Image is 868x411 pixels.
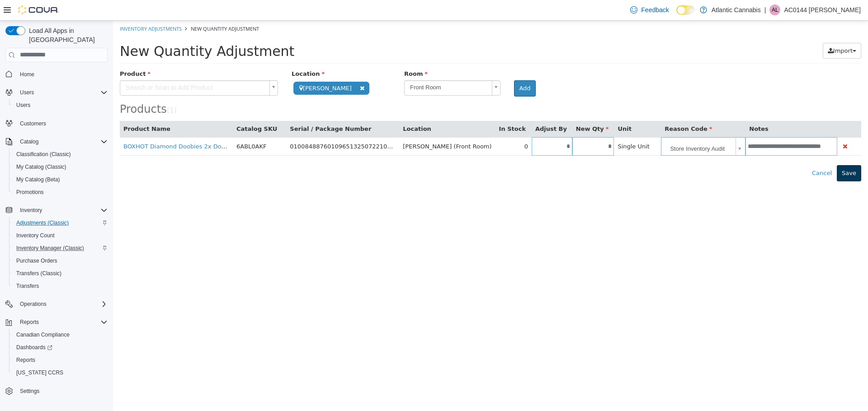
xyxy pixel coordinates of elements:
button: Catalog [2,135,111,148]
button: Classification (Classic) [9,148,111,161]
span: 1 [57,86,61,94]
span: Inventory Count [16,232,55,239]
p: | [764,5,766,15]
span: Feedback [641,5,669,14]
a: Promotions [13,187,47,198]
span: Single Unit [505,122,537,129]
span: Transfers (Classic) [16,270,61,277]
span: My Catalog (Classic) [16,163,66,171]
span: Transfers [16,282,39,290]
button: Location [290,104,320,113]
button: Cancel [694,144,724,161]
a: Dashboards [13,342,56,353]
button: [US_STATE] CCRS [9,366,111,379]
a: Classification (Classic) [13,149,75,160]
button: Transfers (Classic) [9,267,111,280]
span: Canadian Compliance [13,329,108,340]
a: Canadian Compliance [13,329,73,340]
button: Inventory Count [9,229,111,242]
span: Search or Scan to Add Product [7,60,153,74]
p: Atlantic Cannabis [712,5,761,15]
p: AC0144 [PERSON_NAME] [784,5,861,15]
button: Promotions [9,186,111,199]
span: Users [16,87,108,98]
span: Purchase Orders [16,257,57,264]
span: Transfers [13,281,108,291]
button: Add [401,60,422,76]
button: My Catalog (Classic) [9,161,111,173]
button: Purchase Orders [9,254,111,267]
span: Reason Code [552,105,599,111]
button: Reports [16,317,42,328]
button: Delete Product [728,120,736,131]
div: AC0144 Lawrenson Dennis [769,5,780,15]
button: Unit [505,104,520,113]
span: Adjustments (Classic) [16,219,69,226]
button: Import [710,22,748,38]
td: 01008488760109651325072210ME250011098 [173,116,286,135]
td: 0 [382,116,419,135]
span: Dashboards [16,344,52,351]
span: [PERSON_NAME] (Front Room) [290,122,378,129]
span: Adjustments (Classic) [13,217,108,228]
a: Dashboards [9,341,111,354]
a: Search or Scan to Add Product [7,60,165,75]
button: Operations [16,299,50,309]
span: Reports [20,319,39,326]
span: Transfers (Classic) [13,268,108,279]
span: Classification (Classic) [16,151,71,158]
span: Reports [16,356,35,364]
button: Serial / Package Number [177,104,260,113]
span: Room [291,50,315,56]
button: Customers [2,117,111,130]
a: Inventory Manager (Classic) [13,243,88,254]
button: In Stock [386,104,415,113]
a: My Catalog (Classic) [13,162,70,172]
button: Adjustments (Classic) [9,217,111,229]
button: Inventory [16,205,46,216]
button: Save [724,144,748,161]
a: Transfers (Classic) [13,268,65,279]
a: Inventory Count [13,230,58,241]
span: Front Room [292,60,375,74]
span: Washington CCRS [13,367,108,378]
a: Feedback [627,1,672,19]
span: Users [16,102,30,109]
button: Reports [2,316,111,328]
span: Classification (Classic) [13,149,108,160]
button: Catalog SKU [123,104,166,113]
span: Canadian Compliance [16,331,70,338]
span: Store Inventory Audit [550,117,619,135]
button: Operations [2,298,111,310]
a: Home [16,69,38,80]
span: Import [720,27,740,33]
span: Promotions [13,187,108,198]
button: Canadian Compliance [9,328,111,341]
button: Users [2,86,111,99]
span: My Catalog (Beta) [13,174,108,185]
span: Reports [13,355,108,365]
button: Transfers [9,280,111,292]
span: AL [772,5,778,15]
span: Inventory [20,207,42,214]
td: 6ABL0AKF [120,116,173,135]
span: [PERSON_NAME] [180,61,256,74]
a: [US_STATE] CCRS [13,367,67,378]
a: BOXHOT Diamond Doobies 2x Double Trifecta Infused Pre-Roll - 6 x 0.5g [10,122,222,129]
span: Customers [20,120,46,127]
span: New Quantity Adjustment [7,23,181,38]
span: Inventory Manager (Classic) [13,243,108,254]
span: New Quantity Adjustment [78,5,146,11]
span: Load All Apps in [GEOGRAPHIC_DATA] [25,26,108,44]
button: Product Name [10,104,59,113]
button: Inventory [2,204,111,217]
span: Promotions [16,189,44,196]
input: Dark Mode [676,5,695,15]
span: Home [16,69,108,80]
a: Purchase Orders [13,255,61,266]
span: Catalog [16,136,108,147]
span: Catalog [20,138,38,145]
span: Product [7,50,38,56]
span: Location [179,50,212,56]
span: My Catalog (Beta) [16,176,60,183]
